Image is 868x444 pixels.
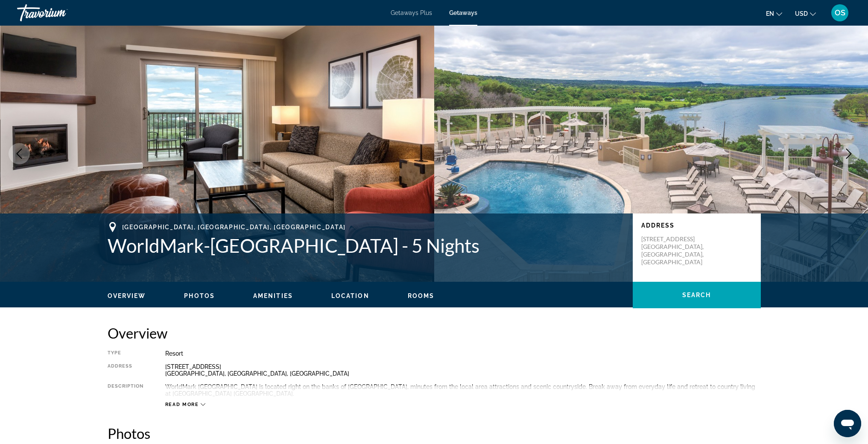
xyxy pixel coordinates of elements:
div: WorldMark [GEOGRAPHIC_DATA] is located right on the banks of [GEOGRAPHIC_DATA], minutes from the ... [165,383,761,397]
span: Photos [184,292,215,299]
span: OS [835,9,845,17]
div: Description [108,383,144,397]
button: Change currency [795,7,816,20]
span: Search [682,292,711,298]
p: [STREET_ADDRESS] [GEOGRAPHIC_DATA], [GEOGRAPHIC_DATA], [GEOGRAPHIC_DATA] [641,235,710,266]
button: Read more [165,401,206,408]
div: Type [108,350,144,357]
a: Getaways [449,9,477,16]
span: Location [331,292,369,299]
div: Resort [165,350,761,357]
button: Amenities [253,292,293,300]
h1: WorldMark-[GEOGRAPHIC_DATA] - 5 Nights [108,234,624,257]
button: Search [633,282,761,308]
span: Amenities [253,292,293,299]
p: Address [641,222,752,229]
h2: Photos [108,425,761,442]
span: USD [795,10,808,17]
h2: Overview [108,324,761,342]
button: Location [331,292,369,300]
button: Photos [184,292,215,300]
span: Overview [108,292,146,299]
span: Rooms [408,292,435,299]
span: [GEOGRAPHIC_DATA], [GEOGRAPHIC_DATA], [GEOGRAPHIC_DATA] [122,224,346,231]
button: Overview [108,292,146,300]
a: Getaways Plus [391,9,432,16]
a: Travorium [17,2,102,24]
div: [STREET_ADDRESS] [GEOGRAPHIC_DATA], [GEOGRAPHIC_DATA], [GEOGRAPHIC_DATA] [165,363,761,377]
button: Change language [766,7,782,20]
button: Rooms [408,292,435,300]
button: Previous image [9,143,30,164]
span: Read more [165,402,199,407]
button: Next image [838,143,859,164]
div: Address [108,363,144,377]
iframe: Button to launch messaging window [834,410,861,437]
span: en [766,10,774,17]
button: User Menu [829,4,851,22]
